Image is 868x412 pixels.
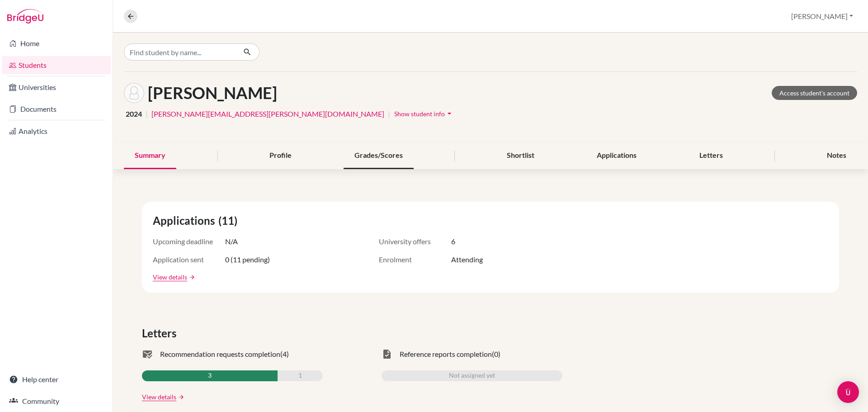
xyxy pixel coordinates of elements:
[394,107,454,121] button: Show student infoarrow_drop_down
[298,370,302,381] span: 1
[153,254,225,265] span: Application sent
[153,272,187,282] a: View details
[400,349,492,360] span: Reference reports completion
[148,83,277,103] h1: [PERSON_NAME]
[153,236,225,247] span: Upcoming deadline
[379,236,451,247] span: University offers
[2,78,111,96] a: Universities
[2,100,111,118] a: Documents
[379,254,451,265] span: Enrolment
[344,142,414,169] div: Grades/Scores
[124,142,176,169] div: Summary
[449,370,495,381] span: Not assigned yet
[225,236,238,247] span: N/A
[142,392,176,402] a: View details
[772,86,857,100] a: Access student's account
[126,109,142,119] span: 2024
[388,109,390,119] span: |
[160,349,280,360] span: Recommendation requests completion
[2,56,111,74] a: Students
[124,83,144,103] img: Erin Shaughness's avatar
[187,274,195,280] a: arrow_forward
[142,325,180,341] span: Letters
[208,370,212,381] span: 3
[451,236,455,247] span: 6
[394,110,445,118] span: Show student info
[280,349,289,360] span: (4)
[451,254,483,265] span: Attending
[2,370,111,388] a: Help center
[259,142,302,169] div: Profile
[2,122,111,140] a: Analytics
[153,213,218,229] span: Applications
[492,349,500,360] span: (0)
[382,349,392,360] span: task
[816,142,857,169] div: Notes
[837,381,859,403] div: Open Intercom Messenger
[176,394,184,400] a: arrow_forward
[7,9,43,24] img: Bridge-U
[496,142,545,169] div: Shortlist
[124,43,236,61] input: Find student by name...
[218,213,241,229] span: (11)
[2,34,111,52] a: Home
[151,109,384,119] a: [PERSON_NAME][EMAIL_ADDRESS][PERSON_NAME][DOMAIN_NAME]
[586,142,647,169] div: Applications
[142,349,153,360] span: mark_email_read
[689,142,734,169] div: Letters
[445,109,454,118] i: arrow_drop_down
[225,254,270,265] span: 0 (11 pending)
[2,392,111,410] a: Community
[787,8,857,25] button: [PERSON_NAME]
[146,109,148,119] span: |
